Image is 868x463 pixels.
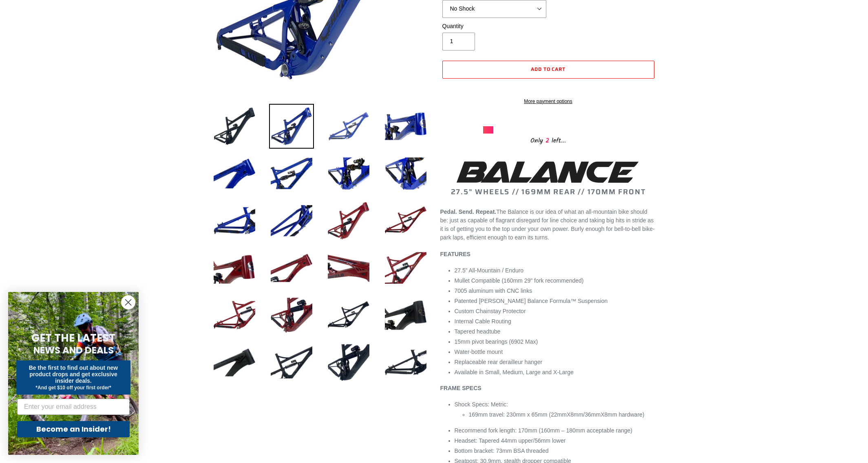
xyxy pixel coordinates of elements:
img: Load image into Gallery viewer, BALANCE - Frameset [269,293,314,338]
img: Load image into Gallery viewer, BALANCE - Frameset [212,198,257,243]
img: Load image into Gallery viewer, BALANCE - Frameset [212,151,257,196]
img: Load image into Gallery viewer, BALANCE - Frameset [212,246,257,290]
button: Add to cart [442,61,654,79]
button: Become an Insider! [17,421,130,437]
a: More payment options [442,98,654,105]
span: Custom Chainstay Protector [455,308,526,314]
img: Load image into Gallery viewer, BALANCE - Frameset [326,246,371,290]
span: 15mm pivot bearings (6902 Max) [455,338,538,345]
img: Load image into Gallery viewer, BALANCE - Frameset [326,198,371,243]
span: NEWS AND DEALS [33,344,114,357]
span: Replaceable rear derailleur hanger [455,359,543,365]
p: The Balance is our idea of what an all-mountain bike should be: just as capable of flagrant disre... [440,208,656,242]
img: Load image into Gallery viewer, BALANCE - Frameset [212,293,257,338]
h2: 27.5" WHEELS // 169MM REAR // 170MM FRONT [440,158,656,197]
img: Load image into Gallery viewer, BALANCE - Frameset [326,151,371,196]
img: Load image into Gallery viewer, BALANCE - Frameset [326,293,371,338]
img: Load image into Gallery viewer, BALANCE - Frameset [383,293,428,338]
img: Load image into Gallery viewer, BALANCE - Frameset [383,198,428,243]
span: Be the first to find out about new product drops and get exclusive insider deals. [29,364,118,384]
input: Enter your email address [17,399,130,415]
span: 27.5” All-Mountain / Enduro [455,267,524,274]
img: Load image into Gallery viewer, BALANCE - Frameset [269,246,314,290]
span: Water-bottle mount [455,349,503,355]
b: FEATURES [440,251,470,257]
span: 169mm travel: 230mm x 65mm (22mmX8mm/36mmX8mm hardware) [469,411,645,418]
img: Load image into Gallery viewer, BALANCE - Frameset [326,104,371,149]
div: Only left... [483,134,614,146]
span: 2 [543,136,552,146]
img: Load image into Gallery viewer, BALANCE - Frameset [269,340,314,385]
img: Load image into Gallery viewer, BALANCE - Frameset [269,104,314,149]
img: Load image into Gallery viewer, BALANCE - Frameset [269,198,314,243]
button: Close dialog [121,295,135,309]
span: Mullet Compatible (160mm 29" fork recommended) [455,277,584,284]
img: Load image into Gallery viewer, BALANCE - Frameset [212,104,257,149]
span: Add to cart [531,65,566,73]
span: Internal Cable Routing [455,318,511,325]
span: Bottom bracket: 73mm BSA threaded [455,448,549,454]
img: Load image into Gallery viewer, BALANCE - Frameset [383,246,428,290]
span: *And get $10 off your first order* [35,385,111,391]
img: Load image into Gallery viewer, BALANCE - Frameset [212,340,257,385]
li: Tapered headtube [455,327,656,336]
span: 7005 aluminum with CNC links [455,287,532,294]
img: Load image into Gallery viewer, BALANCE - Frameset [383,340,428,385]
b: FRAME SPECS [440,385,481,391]
span: Recommend fork length: 170mm (160mm – 180mm acceptable range) [455,427,633,434]
b: Pedal. Send. Repeat. [440,208,497,215]
span: Shock Specs: Metric: [455,401,508,408]
label: Quantity [442,22,546,31]
img: Load image into Gallery viewer, BALANCE - Frameset [383,104,428,149]
span: Headset: Tapered 44mm upper/56mm lower [455,437,566,444]
li: Available in Small, Medium, Large and X-Large [455,368,656,377]
img: Load image into Gallery viewer, BALANCE - Frameset [383,151,428,196]
img: Load image into Gallery viewer, BALANCE - Frameset [326,340,371,385]
span: GET THE LATEST [31,331,115,345]
img: Load image into Gallery viewer, BALANCE - Frameset [269,151,314,196]
span: Patented [PERSON_NAME] Balance Formula™ Suspension [455,298,608,304]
